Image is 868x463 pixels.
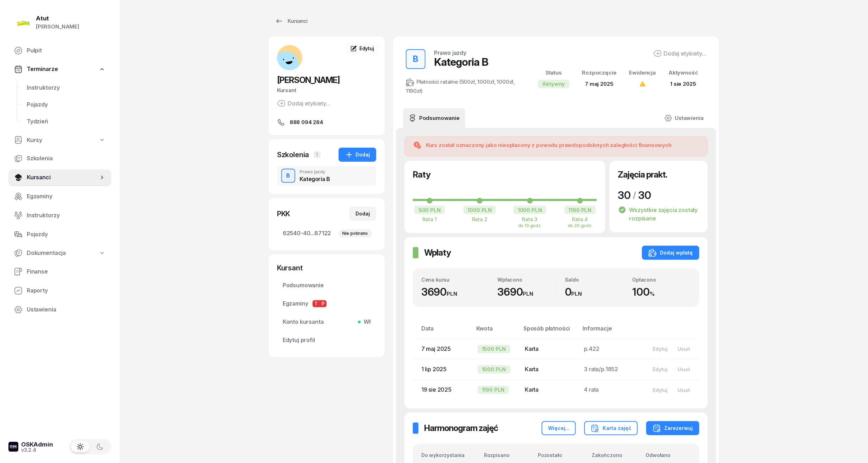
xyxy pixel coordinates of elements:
[673,343,695,355] button: Usuń
[8,61,111,77] a: Terminarze
[434,50,466,56] div: Prawo jazdy
[565,285,624,298] div: 0
[21,442,53,448] div: OSKAdmin
[564,223,597,228] div: do 20 godz.
[277,150,309,160] div: Szkolenia
[513,223,547,228] div: do 10 godz.
[8,282,111,299] a: Raporty
[21,448,53,452] div: v3.2.4
[648,384,673,396] button: Edytuj
[673,384,695,396] button: Usuń
[277,314,376,330] a: Konto kursantaWł
[592,452,637,458] div: Zakończono
[564,216,597,222] div: Rata 4
[36,22,79,31] div: [PERSON_NAME]
[464,206,496,214] div: 1000 PLN
[653,387,668,393] div: Edytuj
[478,345,510,353] div: 1500 PLN
[27,286,106,295] span: Raporty
[345,42,379,55] a: Edytuj
[421,386,452,393] span: 19 sie 2025
[646,452,691,458] div: Odwołano
[421,366,447,373] span: 1 lip 2025
[8,245,111,261] a: Dokumentacja
[678,387,690,393] div: Usuń
[538,80,570,88] div: Aktywny
[27,267,106,276] span: Finanse
[548,424,570,432] div: Więcej...
[591,424,631,432] div: Karta zajęć
[27,154,106,163] span: Szkolenia
[648,343,673,355] button: Edytuj
[338,229,372,238] div: Nie pobrano
[618,201,699,223] div: Wszystkie zajęcia zostały rozpisane
[356,210,370,218] div: Dodaj
[277,166,376,186] button: BPrawo jazdyKategoria B
[565,277,624,283] div: Saldo
[300,170,330,174] div: Prawo jazdy
[633,277,691,283] div: Opłacono
[277,209,290,219] div: PKK
[277,295,376,312] a: EgzaminyTP
[27,83,106,92] span: Instruktorzy
[519,324,578,339] th: Sposób płatności
[618,189,631,201] span: 30
[410,52,421,66] div: B
[585,81,614,87] span: 7 maj 2025
[413,216,446,222] div: Rata 1
[300,176,330,182] div: Kategoria B
[484,452,529,458] div: Rozpisano
[673,364,695,375] button: Usuń
[8,226,111,243] a: Pojazdy
[668,79,698,89] div: 1 sie 2025
[678,366,690,372] div: Usuń
[538,452,583,458] div: Pozostało
[525,365,573,374] div: Karta
[413,169,430,180] h2: Raty
[313,300,320,307] span: T
[345,150,370,159] div: Dodaj
[8,207,111,224] a: Instruktorzy
[8,42,111,59] a: Pulpit
[21,79,111,96] a: Instruktorzy
[8,132,111,148] a: Kursy
[434,56,488,68] div: Kategoria B
[659,108,709,128] a: Ustawienia
[538,68,570,77] div: Status
[361,317,371,327] span: Wł
[277,118,376,127] a: 888 094 284
[27,46,106,55] span: Pulpit
[463,216,497,222] div: Rata 2
[421,345,451,352] span: 7 maj 2025
[478,365,510,374] div: 1000 PLN
[27,192,106,201] span: Egzaminy
[275,17,307,25] div: Kursanci
[21,96,111,113] a: Pojazdy
[572,290,582,297] small: PLN
[447,290,457,297] small: PLN
[542,421,576,435] button: Więcej...
[320,300,327,307] span: P
[618,169,668,180] h2: Zajęcia prakt.
[579,324,642,339] th: Informacje
[290,118,323,127] span: 888 094 284
[523,290,534,297] small: PLN
[653,49,706,58] button: Dodaj etykiety...
[584,345,599,352] span: p.422
[653,346,668,352] div: Edytuj
[642,246,699,260] button: Dodaj wpłatę
[421,277,489,283] div: Cena kursu
[584,366,618,373] span: 3 rata/p.1852
[269,14,314,28] a: Kursanci
[584,386,599,393] span: 4 rata
[8,150,111,167] a: Szkolenia
[514,206,546,214] div: 1000 PLN
[638,189,651,201] span: 30
[27,173,99,182] span: Kursanci
[426,141,672,149] div: Kurs został oznaczony jako nieopłacony z powodu prawdopodobnych zaległości finansowych
[8,301,111,318] a: Ustawienia
[8,263,111,280] a: Finanse
[633,189,636,201] div: /
[406,77,521,96] div: Płatności ratalne (500zł, 1000zł, 1000zł, 1190zł)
